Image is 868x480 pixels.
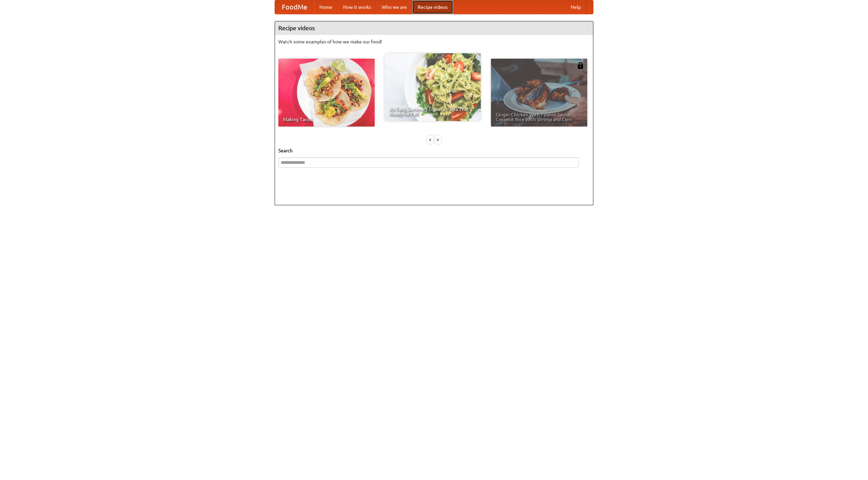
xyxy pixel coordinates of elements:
h5: Search [278,147,590,154]
a: An Easy, Summery Tomato Pasta That's Ready for Fall [384,53,481,121]
a: Making Tacos [278,59,375,127]
div: « [427,135,433,144]
a: FoodMe [275,0,314,14]
img: 483408.png [577,62,584,69]
a: Help [565,0,586,14]
div: » [435,135,441,144]
p: Watch some examples of how we make our food! [278,38,590,45]
h4: Recipe videos [275,21,593,35]
a: Recipe videos [412,0,453,14]
a: Home [314,0,338,14]
a: Who we are [376,0,412,14]
a: How it works [338,0,376,14]
span: Making Tacos [283,117,370,122]
span: An Easy, Summery Tomato Pasta That's Ready for Fall [389,107,476,116]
